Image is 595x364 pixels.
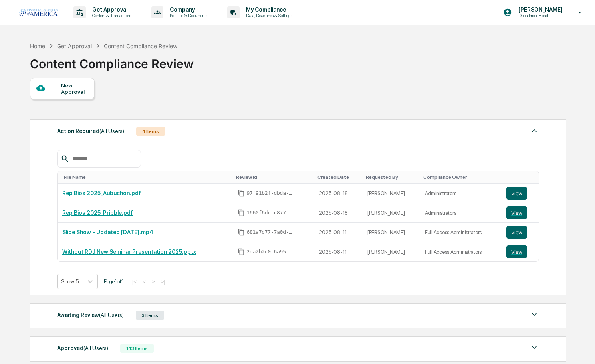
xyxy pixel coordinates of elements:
span: Copy Id [238,248,245,255]
img: logo [19,9,58,16]
div: Content Compliance Review [104,43,177,49]
p: My Compliance [240,6,296,13]
a: Rep Bios 2025_Aubuchon.pdf [62,190,141,196]
td: Administrators [420,184,502,203]
span: 681a7d77-7a0d-496a-a1b0-8952106e0113 [246,229,294,235]
button: > [149,278,157,285]
div: Action Required [57,126,124,136]
span: (All Users) [99,312,124,318]
button: View [506,245,527,258]
button: >| [159,278,168,285]
div: Get Approval [57,43,92,49]
a: View [506,226,534,239]
div: 3 Items [136,311,164,320]
span: Page 1 of 1 [104,278,124,285]
button: View [506,226,527,239]
img: caret [530,343,539,352]
td: 2025-08-18 [314,184,363,203]
a: View [506,245,534,258]
div: Home [30,43,45,49]
div: Toggle SortBy [423,174,498,180]
div: 4 Items [136,127,165,136]
div: Approved [57,343,108,353]
a: View [506,206,534,219]
p: Content & Transactions [86,13,135,18]
button: View [506,187,527,200]
span: Copy Id [238,229,245,236]
div: New Approval [61,82,88,95]
span: (All Users) [83,345,108,351]
button: < [140,278,148,285]
img: caret [530,310,539,319]
a: Without RDJ New Seminar Presentation 2025.pptx [62,249,196,255]
a: Rep Bios 2025_Pribble.pdf [62,210,133,216]
p: [PERSON_NAME] [512,6,567,13]
span: Copy Id [238,209,245,216]
td: Full Access Administrators [420,242,502,261]
td: [PERSON_NAME] [363,223,420,242]
td: 2025-08-11 [314,223,363,242]
div: 143 Items [120,344,154,353]
div: Toggle SortBy [508,174,535,180]
span: 97f91b2f-dbda-4963-8977-d44541b0b281 [246,190,294,196]
div: Toggle SortBy [64,174,230,180]
img: caret [530,126,539,135]
td: [PERSON_NAME] [363,242,420,261]
button: |< [130,278,139,285]
div: Toggle SortBy [317,174,359,180]
p: Policies & Documents [163,13,211,18]
span: 2ea2b2c0-6a95-475c-87cc-7fdde2d3a076 [246,249,294,255]
td: [PERSON_NAME] [363,184,420,203]
td: Administrators [420,203,502,223]
span: 1660f6dc-c877-4a1d-97b5-33d189786c59 [246,210,294,216]
div: Toggle SortBy [366,174,417,180]
p: Company [163,6,211,13]
p: Data, Deadlines & Settings [240,13,296,18]
a: Slide Show - Updated [DATE].mp4 [62,229,153,235]
a: View [506,187,534,200]
td: [PERSON_NAME] [363,203,420,223]
div: Awaiting Review [57,310,124,320]
div: Content Compliance Review [30,50,194,71]
p: Get Approval [86,6,135,13]
span: (All Users) [99,128,124,134]
div: Toggle SortBy [236,174,311,180]
td: Full Access Administrators [420,223,502,242]
td: 2025-08-18 [314,203,363,223]
p: Department Head [512,13,567,18]
td: 2025-08-11 [314,242,363,261]
button: View [506,206,527,219]
span: Copy Id [238,190,245,197]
